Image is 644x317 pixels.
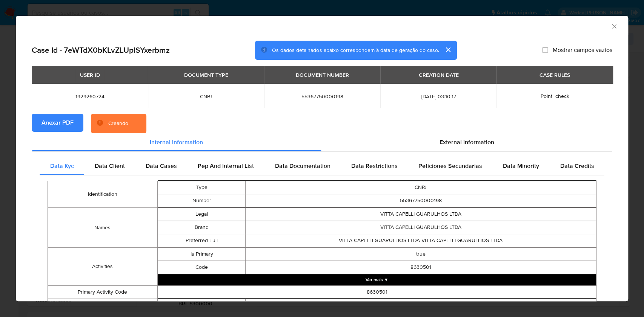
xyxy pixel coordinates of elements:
[40,157,604,175] div: Detailed internal info
[158,181,245,194] td: Type
[75,69,105,81] div: USER ID
[95,162,125,170] span: Data Client
[41,114,74,131] span: Anexar PDF
[158,208,245,221] td: Legal
[48,208,158,248] td: Names
[48,181,158,208] td: Identification
[246,221,596,234] td: VITTA CAPELLI GUARULHOS LTDA
[158,194,245,207] td: Number
[418,162,482,170] span: Peticiones Secundarias
[440,138,494,146] span: External information
[158,261,245,274] td: Code
[158,274,596,285] button: Expand array
[503,162,539,170] span: Data Minority
[146,162,177,170] span: Data Cases
[246,234,596,247] td: VITTA CAPELLI GUARULHOS LTDA VITTA CAPELLI GUARULHOS LTDA
[158,299,245,312] td: Income
[439,41,457,59] button: cerrar
[157,93,255,100] span: CNPJ
[246,194,596,207] td: 55367750000198
[158,221,245,234] td: Brand
[198,162,254,170] span: Pep And Internal List
[246,181,596,194] td: CNPJ
[273,93,371,100] span: 55367750000198
[389,93,487,100] span: [DATE] 03:10:17
[540,92,569,100] span: Point_check
[291,69,354,81] div: DOCUMENT NUMBER
[32,45,170,55] h2: Case Id - 7eWTdX0bKLvZLUpISYxerbmz
[246,208,596,221] td: VITTA CAPELLI GUARULHOS LTDA
[542,47,548,53] input: Mostrar campos vazios
[150,138,203,146] span: Internal information
[157,286,596,299] td: 8630501
[48,286,158,299] td: Primary Activity Code
[246,299,596,312] td: 300000
[246,248,596,261] td: true
[158,248,245,261] td: Is Primary
[158,234,245,247] td: Preferred Full
[553,46,612,54] span: Mostrar campos vazios
[48,248,158,286] td: Activities
[50,162,74,170] span: Data Kyc
[108,120,128,127] div: Creando
[32,133,612,151] div: Detailed info
[275,162,330,170] span: Data Documentation
[610,23,617,29] button: Fechar a janela
[246,261,596,274] td: 8630501
[180,69,233,81] div: DOCUMENT TYPE
[351,162,398,170] span: Data Restrictions
[32,114,83,132] button: Anexar PDF
[272,46,439,54] span: Os dados detalhados abaixo correspondem à data de geração do caso.
[41,93,139,100] span: 1929260724
[560,162,594,170] span: Data Credits
[16,16,628,301] div: closure-recommendation-modal
[535,69,575,81] div: CASE RULES
[414,69,463,81] div: CREATION DATE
